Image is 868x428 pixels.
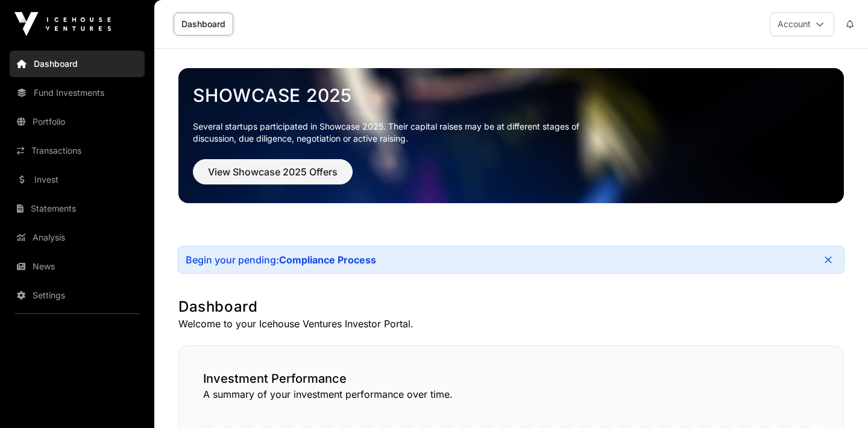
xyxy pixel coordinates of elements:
[174,13,233,36] a: Dashboard
[10,109,145,135] a: Portfolio
[178,316,844,331] p: Welcome to your Icehouse Ventures Investor Portal.
[193,121,598,145] p: Several startups participated in Showcase 2025. Their capital raises may be at different stages o...
[203,387,819,401] p: A summary of your investment performance over time.
[10,224,145,251] a: Analysis
[10,166,145,193] a: Invest
[10,51,145,77] a: Dashboard
[14,12,111,36] img: Icehouse Ventures Logo
[203,370,819,387] h2: Investment Performance
[10,195,145,222] a: Statements
[178,297,844,316] h1: Dashboard
[178,68,844,203] img: Showcase 2025
[10,253,145,280] a: News
[279,254,376,266] a: Compliance Process
[10,282,145,309] a: Settings
[10,80,145,106] a: Fund Investments
[193,84,829,106] a: Showcase 2025
[820,251,837,268] button: Close
[770,12,834,36] button: Account
[208,165,338,179] span: View Showcase 2025 Offers
[10,137,145,164] a: Transactions
[193,159,353,184] button: View Showcase 2025 Offers
[186,254,376,266] div: Begin your pending:
[808,370,868,428] iframe: Chat Widget
[193,171,353,183] a: View Showcase 2025 Offers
